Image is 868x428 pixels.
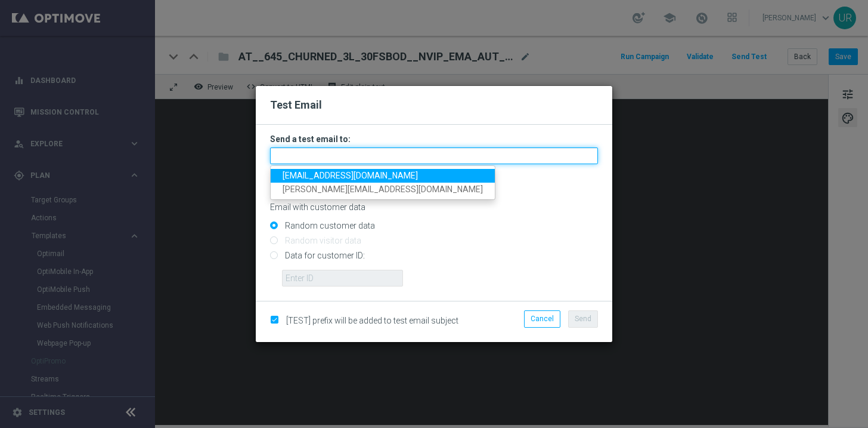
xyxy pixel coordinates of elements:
[282,220,375,231] label: Random customer data
[286,316,458,325] span: [TEST] prefix will be added to test email subject
[271,183,495,196] a: [PERSON_NAME][EMAIL_ADDRESS][DOMAIN_NAME]
[575,315,591,323] span: Send
[270,202,598,213] p: Email with customer data
[282,270,403,287] input: Enter ID
[568,310,598,327] button: Send
[524,310,560,327] button: Cancel
[271,169,495,183] a: [EMAIL_ADDRESS][DOMAIN_NAME]
[270,134,598,144] h3: Send a test email to:
[270,98,598,112] h2: Test Email
[283,171,418,180] span: [EMAIL_ADDRESS][DOMAIN_NAME]
[283,184,483,194] span: [PERSON_NAME][EMAIL_ADDRESS][DOMAIN_NAME]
